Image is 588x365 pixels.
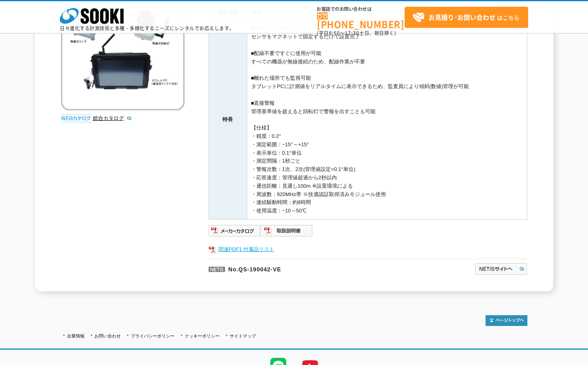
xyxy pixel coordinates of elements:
[429,12,496,22] strong: お見積り･お問い合わせ
[94,334,121,338] a: お問い合わせ
[486,315,527,326] img: トップページへ
[261,230,313,235] a: 取扱説明書
[208,20,247,219] th: 特長
[405,7,528,28] a: お見積り･お問い合わせはこちら
[208,244,527,255] a: 関連PDF1 付属品リスト
[208,224,261,237] img: メーカーカタログ
[261,224,313,237] img: 取扱説明書
[317,12,405,29] a: [PHONE_NUMBER]
[413,12,519,24] span: はこちら
[60,26,234,31] p: 日々進化する計測技術と多種・多様化するニーズにレンタルでお応えします。
[329,29,340,37] span: 8:50
[61,114,91,122] img: webカタログ
[208,259,397,278] p: No.QS-190042-VE
[247,20,527,219] td: ■吊荷の上に置くだけ センサをマグネットで固定するだけで設置完了 ■配線不要ですぐに使用が可能 すべての機器が無線接続のため、配線作業が不要 ■離れた場所でも監視可能 タブレットPCに計測値をリ...
[317,29,396,37] span: (平日 ～ 土日、祝日除く)
[67,334,85,338] a: 企業情報
[230,334,256,338] a: サイトマップ
[317,7,405,12] span: お電話でのお問い合わせは
[208,230,261,235] a: メーカーカタログ
[93,115,132,121] a: 総合カタログ
[185,334,220,338] a: クッキーポリシー
[131,334,175,338] a: プライバシーポリシー
[345,29,359,37] span: 17:30
[474,263,527,275] img: NETISサイトへ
